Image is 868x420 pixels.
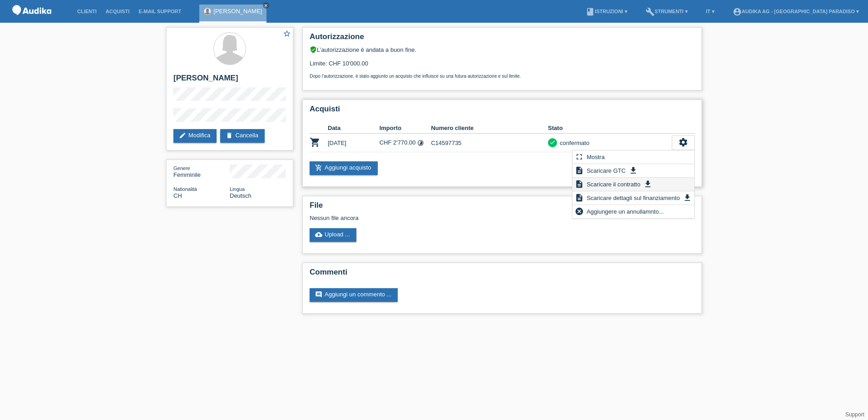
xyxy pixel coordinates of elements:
[134,9,186,14] a: E-mail Support
[173,192,182,199] span: Svizzera
[101,9,134,14] a: Acquisti
[728,9,863,14] a: account_circleAudika AG - [GEOGRAPHIC_DATA] Paradiso ▾
[315,291,322,298] i: comment
[315,164,322,171] i: add_shopping_cart
[173,74,286,87] h2: [PERSON_NAME]
[328,134,380,152] td: [DATE]
[283,30,291,39] a: star_border
[575,166,584,175] i: description
[310,53,695,79] div: Limite: CHF 10'000.00
[220,129,265,143] a: deleteCancella
[230,192,252,199] span: Deutsch
[310,228,356,242] a: cloud_uploadUpload ...
[575,152,584,161] i: fullscreen
[310,105,695,118] h2: Acquisti
[629,166,638,175] i: get_app
[557,138,589,148] div: confermato
[586,7,595,16] i: book
[230,186,245,192] span: Lingua
[733,7,742,16] i: account_circle
[581,9,631,14] a: bookIstruzioni ▾
[701,9,719,14] a: IT ▾
[315,231,322,238] i: cloud_upload
[179,132,186,139] i: edit
[9,18,54,25] a: POS — MF Group
[263,2,269,9] a: close
[173,129,217,143] a: editModifica
[73,9,101,14] a: Clienti
[431,134,548,152] td: C14597735
[380,134,431,152] td: CHF 2'770.00
[646,7,655,16] i: build
[417,140,424,146] i: Tassi fissi (24 rate)
[678,137,688,147] i: settings
[283,30,291,38] i: star_border
[310,32,695,46] h2: Autorizzazione
[310,46,695,53] div: L’autorizzazione è andata a buon fine.
[585,165,627,176] span: Scaricare GTC
[549,139,556,145] i: check
[226,132,233,139] i: delete
[310,201,695,215] h2: File
[310,268,695,281] h2: Commenti
[310,137,321,148] i: POSP00028540
[643,180,652,189] i: get_app
[431,123,548,134] th: Numero cliente
[310,46,317,53] i: verified_user
[548,123,672,134] th: Stato
[264,3,268,8] i: close
[585,179,642,190] span: Scaricare il contratto
[173,186,197,192] span: Nationalità
[380,123,431,134] th: Importo
[585,151,606,162] span: Mostra
[310,288,398,302] a: commentAggiungi un commento ...
[213,8,262,15] a: [PERSON_NAME]
[173,165,190,171] span: Genere
[310,215,587,221] div: Nessun file ancora
[310,74,695,79] p: Dopo l’autorizzazione, è stato aggiunto un acquisto che influisce su una futura autorizzazione e ...
[575,180,584,189] i: description
[641,9,692,14] a: buildStrumenti ▾
[845,411,864,418] a: Support
[310,161,378,175] a: add_shopping_cartAggiungi acquisto
[328,123,380,134] th: Data
[173,165,230,178] div: Femminile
